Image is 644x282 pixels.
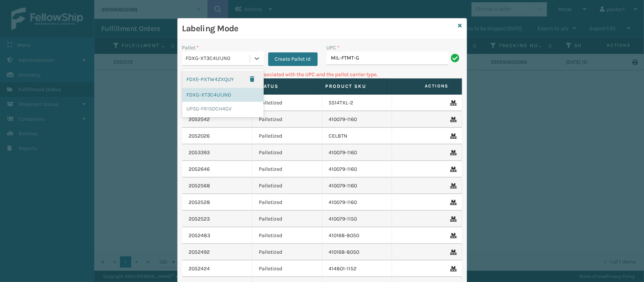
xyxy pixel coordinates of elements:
td: Palletized [252,128,322,144]
td: Palletized [252,261,322,277]
td: 410079-1160 [322,144,392,161]
i: Remove From Pallet [450,266,455,271]
a: 2052483 [189,232,211,239]
label: UPC [327,44,340,52]
td: 410079-1160 [322,178,392,194]
label: Product SKU [326,83,380,90]
i: Remove From Pallet [450,200,455,205]
td: 410079-1160 [322,111,392,128]
i: Remove From Pallet [450,150,455,155]
div: FDXG-XT3C4U1JN0 [186,55,251,63]
a: 2052528 [189,199,211,206]
td: 410168-8050 [322,244,392,261]
td: CEL8TN [322,128,392,144]
td: SS14TXL-2 [322,95,392,111]
a: 2052542 [189,116,210,123]
td: 410079-1160 [322,161,392,178]
i: Remove From Pallet [450,216,455,222]
td: 410079-1160 [322,194,392,211]
a: 2052568 [189,182,211,190]
td: Palletized [252,95,322,111]
label: Pallet [182,44,199,52]
span: Actions [389,80,453,92]
div: FDXE-PXTW4ZXQUY [182,70,264,88]
a: 2052492 [189,248,210,256]
i: Remove From Pallet [450,183,455,189]
i: Remove From Pallet [450,133,455,139]
td: Palletized [252,111,322,128]
a: 2052424 [189,265,210,273]
td: Palletized [252,227,322,244]
div: FDXG-XT3C4U1JN0 [182,88,264,102]
h3: Labeling Mode [182,23,455,34]
i: Remove From Pallet [450,250,455,255]
td: Palletized [252,211,322,227]
td: Palletized [252,144,322,161]
a: 2052523 [189,215,210,223]
a: 2052026 [189,132,210,140]
td: 410079-1150 [322,211,392,227]
div: UPSG-FR1SDCH4GV [182,102,264,116]
td: 414801-1152 [322,261,392,277]
label: Status [257,83,312,90]
a: 2052646 [189,166,210,173]
button: Create Pallet Id [268,52,318,66]
td: Palletized [252,161,322,178]
i: Remove From Pallet [450,100,455,106]
i: Remove From Pallet [450,233,455,238]
td: Palletized [252,178,322,194]
a: 2053393 [189,149,210,156]
td: 410168-8050 [322,227,392,244]
i: Remove From Pallet [450,167,455,172]
td: Palletized [252,244,322,261]
p: Can't find any fulfillment orders associated with the UPC and the pallet carrier type. [182,70,462,78]
i: Remove From Pallet [450,117,455,122]
td: Palletized [252,194,322,211]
